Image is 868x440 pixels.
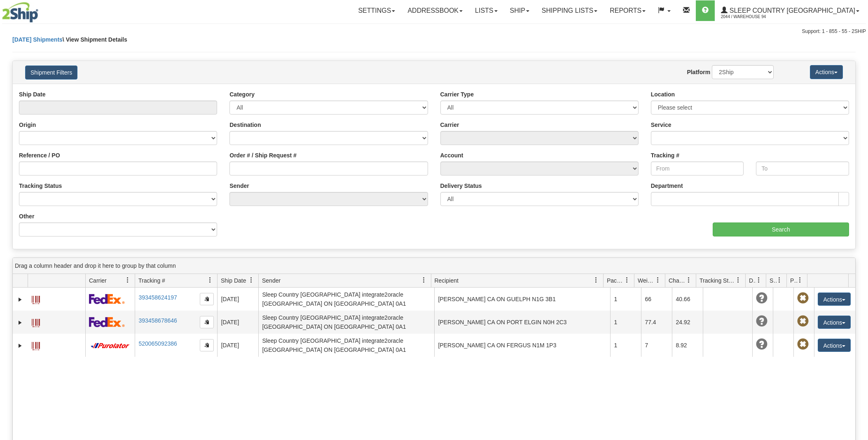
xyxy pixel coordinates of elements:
a: Label [32,338,40,351]
a: 393458678646 [138,317,177,324]
button: Shipment Filters [25,66,77,80]
span: Unknown [756,339,767,350]
a: Sender filter column settings [417,273,431,287]
a: Pickup Status filter column settings [793,273,807,287]
a: Carrier filter column settings [121,273,135,287]
a: Label [32,292,40,305]
label: Sender [229,182,249,190]
span: Sleep Country [GEOGRAPHIC_DATA] [728,7,855,14]
button: Actions [818,339,851,352]
button: Copy to clipboard [200,293,214,305]
input: To [756,161,849,176]
label: Origin [19,121,36,129]
iframe: chat widget [849,178,867,262]
a: Shipment Issues filter column settings [772,273,786,287]
td: 7 [641,334,672,357]
td: 1 [610,311,641,334]
a: Label [32,315,40,328]
td: [DATE] [217,311,258,334]
span: Pickup Not Assigned [797,339,809,350]
span: Unknown [756,316,767,327]
img: logo2044.jpg [2,2,38,23]
span: Pickup Not Assigned [797,316,809,327]
a: Addressbook [401,0,469,21]
button: Copy to clipboard [200,339,214,351]
label: Destination [229,121,261,129]
label: Location [651,90,675,98]
label: Other [19,212,34,220]
span: Sender [262,276,281,285]
td: 1 [610,288,641,311]
label: Account [440,151,463,159]
a: 520065092386 [138,340,177,347]
span: Carrier [89,276,107,285]
span: Tracking # [138,276,165,285]
button: Actions [810,65,843,79]
label: Order # / Ship Request # [229,151,297,159]
td: Sleep Country [GEOGRAPHIC_DATA] integrate2oracle [GEOGRAPHIC_DATA] ON [GEOGRAPHIC_DATA] 0A1 [258,311,434,334]
a: Reports [604,0,652,21]
button: Actions [818,293,851,306]
a: Tracking Status filter column settings [731,273,745,287]
td: [PERSON_NAME] CA ON FERGUS N1M 1P3 [434,334,610,357]
input: From [651,161,744,176]
label: Reference / PO [19,151,60,159]
td: [PERSON_NAME] CA ON PORT ELGIN N0H 2C3 [434,311,610,334]
td: [DATE] [217,334,258,357]
td: 8.92 [672,334,703,357]
td: Sleep Country [GEOGRAPHIC_DATA] integrate2oracle [GEOGRAPHIC_DATA] ON [GEOGRAPHIC_DATA] 0A1 [258,288,434,311]
span: Delivery Status [749,276,756,285]
a: Delivery Status filter column settings [752,273,766,287]
label: Ship Date [19,90,46,98]
label: Carrier Type [440,90,474,98]
span: Recipient [435,276,459,285]
span: Pickup Not Assigned [797,293,809,304]
a: Tracking # filter column settings [203,273,217,287]
td: Sleep Country [GEOGRAPHIC_DATA] integrate2oracle [GEOGRAPHIC_DATA] ON [GEOGRAPHIC_DATA] 0A1 [258,334,434,357]
a: [DATE] Shipments [12,36,63,43]
a: Ship [504,0,536,21]
td: 1 [610,334,641,357]
button: Actions [818,316,851,329]
label: Platform [687,68,710,76]
label: Service [651,121,671,129]
td: 77.4 [641,311,672,334]
a: Recipient filter column settings [589,273,603,287]
a: Packages filter column settings [620,273,634,287]
a: Expand [16,295,24,304]
a: Weight filter column settings [651,273,665,287]
a: Ship Date filter column settings [244,273,258,287]
a: Sleep Country [GEOGRAPHIC_DATA] 2044 / Warehouse 94 [715,0,866,21]
a: Charge filter column settings [682,273,696,287]
span: Unknown [756,293,767,304]
label: Carrier [440,121,459,129]
div: grid grouping header [13,258,855,274]
span: Packages [607,276,624,285]
img: 2 - FedEx Express® [89,317,125,327]
td: 40.66 [672,288,703,311]
img: 2 - FedEx Express® [89,294,125,304]
a: Expand [16,318,24,327]
img: 11 - Purolator [89,343,131,349]
span: Pickup Status [790,276,797,285]
span: Tracking Status [700,276,735,285]
td: [DATE] [217,288,258,311]
label: Department [651,182,683,190]
button: Copy to clipboard [200,316,214,328]
span: Charge [669,276,686,285]
span: \ View Shipment Details [63,36,127,43]
a: Settings [352,0,401,21]
input: Search [713,222,849,236]
label: Category [229,90,255,98]
a: Shipping lists [536,0,604,21]
td: 66 [641,288,672,311]
a: 393458624197 [138,294,177,301]
label: Tracking Status [19,182,62,190]
a: Lists [469,0,503,21]
span: Ship Date [221,276,246,285]
span: Shipment Issues [770,276,777,285]
td: 24.92 [672,311,703,334]
div: Support: 1 - 855 - 55 - 2SHIP [2,28,866,35]
a: Expand [16,342,24,350]
span: Weight [638,276,655,285]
